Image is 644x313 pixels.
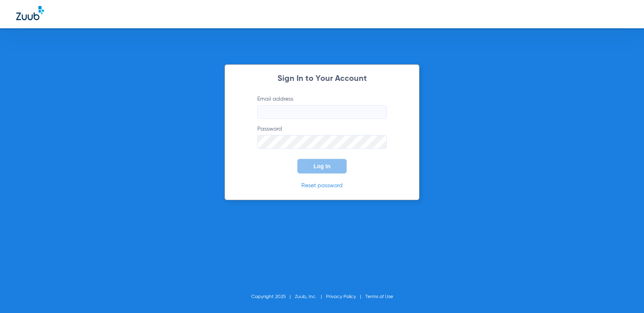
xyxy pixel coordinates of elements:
[604,274,644,313] iframe: Chat Widget
[251,293,295,301] li: Copyright 2025
[257,95,387,119] label: Email address
[257,125,387,149] label: Password
[245,75,399,83] h2: Sign In to Your Account
[301,183,343,188] a: Reset password
[257,105,387,119] input: Email address
[326,294,356,299] a: Privacy Policy
[365,294,393,299] a: Terms of Use
[295,293,326,301] li: Zuub, Inc.
[16,6,44,20] img: Zuub Logo
[257,135,387,149] input: Password
[314,163,330,169] span: Log In
[297,159,347,173] button: Log In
